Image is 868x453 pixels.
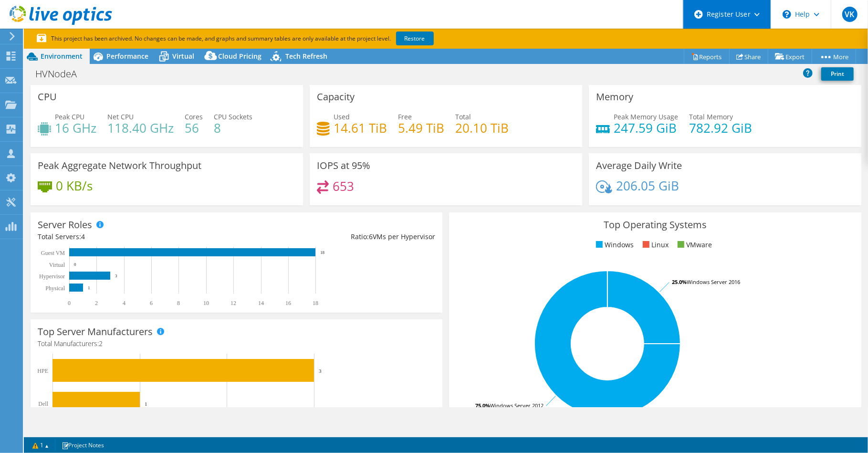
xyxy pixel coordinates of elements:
text: 8 [177,300,180,306]
span: 4 [81,232,85,241]
h3: Top Server Manufacturers [38,327,153,337]
h3: Server Roles [38,220,92,230]
span: Virtual [172,52,194,61]
h4: 782.92 GiB [689,123,752,133]
span: 2 [99,339,103,348]
div: Ratio: VMs per Hypervisor [237,232,436,242]
span: Used [334,112,350,121]
h1: HVNodeA [31,69,92,79]
span: Environment [41,52,83,61]
span: Net CPU [107,112,134,121]
a: Print [821,67,854,81]
tspan: 25.0% [672,278,687,285]
span: 6 [369,232,373,241]
h4: 247.59 GiB [614,123,678,133]
tspan: Windows Server 2012 [490,402,544,409]
a: Export [768,49,812,64]
span: Cloud Pricing [218,52,261,61]
span: Total Memory [689,112,733,121]
text: 2 [95,300,98,306]
text: 10 [203,300,209,306]
h3: IOPS at 95% [317,160,370,171]
h4: 653 [333,181,354,191]
text: 6 [150,300,153,306]
h4: 14.61 TiB [334,123,387,133]
text: Physical [45,285,65,292]
span: Peak CPU [55,112,84,121]
span: Total [455,112,471,121]
text: Hypervisor [39,273,65,280]
span: CPU Sockets [214,112,252,121]
text: 1 [88,285,90,290]
a: More [812,49,856,64]
span: Performance [106,52,148,61]
a: 1 [26,439,55,451]
a: Restore [396,32,434,45]
text: 1 [145,401,147,407]
text: 18 [320,250,325,255]
tspan: Windows Server 2016 [687,278,740,285]
text: 0 [74,262,76,267]
h3: CPU [38,92,57,102]
text: HPE [37,368,48,374]
h4: 20.10 TiB [455,123,509,133]
text: 0 [68,300,71,306]
text: 12 [230,300,236,306]
a: Reports [684,49,730,64]
h3: Capacity [317,92,355,102]
a: Share [729,49,768,64]
div: Total Servers: [38,232,237,242]
text: 3 [115,274,117,278]
text: 4 [123,300,125,306]
span: Tech Refresh [285,52,327,61]
text: Dell [38,400,48,407]
h4: 16 GHz [55,123,96,133]
h4: Total Manufacturers: [38,338,435,349]
h4: 5.49 TiB [398,123,444,133]
svg: \n [783,10,791,19]
li: VMware [675,240,712,250]
span: Free [398,112,412,121]
text: 14 [258,300,264,306]
h3: Peak Aggregate Network Throughput [38,160,201,171]
span: Cores [185,112,203,121]
h4: 56 [185,123,203,133]
li: Windows [594,240,634,250]
a: Project Notes [55,439,111,451]
h3: Top Operating Systems [456,220,854,230]
tspan: 75.0% [475,402,490,409]
li: Linux [640,240,669,250]
h3: Memory [596,92,633,102]
text: 18 [313,300,318,306]
text: Virtual [49,262,65,268]
span: VK [842,7,858,22]
text: Guest VM [41,250,65,256]
h3: Average Daily Write [596,160,682,171]
h4: 8 [214,123,252,133]
h4: 206.05 GiB [616,180,679,191]
p: This project has been archived. No changes can be made, and graphs and summary tables are only av... [37,33,504,44]
h4: 0 KB/s [56,180,93,191]
h4: 118.40 GHz [107,123,174,133]
text: 16 [285,300,291,306]
text: 3 [319,368,322,374]
span: Peak Memory Usage [614,112,678,121]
